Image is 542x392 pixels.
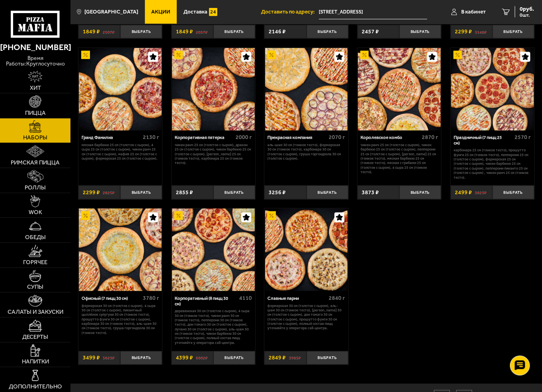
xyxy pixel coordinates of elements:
[103,190,115,195] s: 2825 ₽
[84,9,138,15] span: [GEOGRAPHIC_DATA]
[361,135,420,141] div: Королевское комбо
[103,355,115,361] s: 5623 ₽
[362,190,379,195] span: 3873 ₽
[269,355,286,361] span: 2849 ₽
[306,25,348,39] button: Выбрать
[289,355,300,361] s: 3985 ₽
[25,234,46,240] span: Обеды
[453,135,513,146] div: Праздничный (7 пицц 25 см)
[120,351,162,365] button: Выбрать
[79,209,162,291] img: Офисный (7 пицц 30 см)
[175,309,252,345] p: Деревенская 30 см (толстое с сыром), 4 сыра 30 см (тонкое тесто), Чикен Ранч 30 см (тонкое тесто)...
[175,296,238,307] div: Корпоративный (8 пицц 30 см)
[29,209,42,215] span: WOK
[475,190,487,195] s: 3823 ₽
[172,48,255,131] img: Корпоративная пятерка
[82,296,141,301] div: Офисный (7 пицц 30 см)
[319,5,427,19] span: проспект Народного Ополчения, 10
[399,185,441,199] button: Выбрать
[475,29,487,35] s: 3146 ₽
[454,190,472,195] span: 2499 ₽
[269,29,286,35] span: 2146 ₽
[175,135,234,141] div: Корпоративная пятерка
[361,143,438,174] p: Чикен Ранч 25 см (толстое с сыром), Чикен Барбекю 25 см (толстое с сыром), Пепперони 25 см (толст...
[239,295,252,301] span: 4110
[267,135,327,141] div: Прекрасная компания
[267,296,327,301] div: Славные парни
[492,25,534,39] button: Выбрать
[196,355,208,361] s: 6602 ₽
[492,185,534,199] button: Выбрать
[83,355,100,361] span: 3499 ₽
[520,13,534,17] span: 0 шт.
[78,209,162,291] a: АкционныйОфисный (7 пицц 30 см)
[360,51,368,59] img: Акционный
[25,110,46,116] span: Пицца
[362,29,379,35] span: 2457 ₽
[265,48,348,131] img: Прекрасная компания
[83,29,100,35] span: 1849 ₽
[83,190,100,195] span: 2299 ₽
[267,303,345,330] p: Фермерская 30 см (толстое с сыром), Аль-Шам 30 см (тонкое тесто), [PERSON_NAME] 30 см (толстое с ...
[22,334,48,340] span: Десерты
[81,211,90,220] img: Акционный
[120,25,162,39] button: Выбрать
[213,185,255,199] button: Выбрать
[11,160,60,166] span: Римская пицца
[213,25,255,39] button: Выбрать
[265,209,348,291] img: Славные парни
[451,48,534,131] img: Праздничный (7 пицц 25 см)
[461,9,486,15] span: В кабинет
[267,211,275,220] img: Акционный
[329,134,345,141] span: 2070 г
[358,48,441,131] img: Королевское комбо
[82,143,159,160] p: Мясная Барбекю 25 см (толстое с сыром), 4 сыра 25 см (толстое с сыром), Чикен Ранч 25 см (толстое...
[421,134,438,141] span: 2870 г
[176,355,193,361] span: 4399 ₽
[236,134,252,141] span: 2000 г
[520,6,534,12] span: 0 руб.
[213,351,255,365] button: Выбрать
[306,185,348,199] button: Выбрать
[306,351,348,365] button: Выбрать
[23,135,47,141] span: Наборы
[319,5,427,19] input: Ваш адрес доставки
[176,190,193,195] span: 2855 ₽
[174,51,183,59] img: Акционный
[79,48,162,131] img: Гранд Фамилиа
[264,209,348,291] a: АкционныйСлавные парни
[82,135,141,141] div: Гранд Фамилиа
[143,295,159,301] span: 3780 г
[267,51,275,59] img: Акционный
[450,48,534,131] a: АкционныйПраздничный (7 пицц 25 см)
[78,48,162,131] a: АкционныйГранд Фамилиа
[30,85,41,91] span: Хит
[453,51,462,59] img: Акционный
[175,143,252,165] p: Чикен Ранч 25 см (толстое с сыром), Дракон 25 см (толстое с сыром), Чикен Барбекю 25 см (толстое ...
[209,8,217,16] img: 15daf4d41897b9f0e9f617042186c801.svg
[269,190,286,195] span: 3256 ₽
[120,185,162,199] button: Выбрать
[82,303,159,335] p: Фермерская 30 см (толстое с сыром), 4 сыра 30 см (толстое с сыром), Пикантный цыплёнок сулугуни 3...
[27,284,43,290] span: Супы
[329,295,345,301] span: 2840 г
[454,29,472,35] span: 2299 ₽
[172,48,255,131] a: АкционныйКорпоративная пятерка
[172,209,255,291] a: АкционныйКорпоративный (8 пицц 30 см)
[151,9,170,15] span: Акции
[143,134,159,141] span: 2130 г
[8,309,63,315] span: Салаты и закуски
[9,384,62,390] span: Дополнительно
[357,48,441,131] a: АкционныйКоролевское комбо
[176,29,193,35] span: 1849 ₽
[183,9,207,15] span: Доставка
[261,9,319,15] span: Доставить по адресу:
[174,211,183,220] img: Акционный
[25,185,46,191] span: Роллы
[453,148,531,179] p: Карбонара 25 см (тонкое тесто), Прошутто Фунги 25 см (тонкое тесто), Пепперони 25 см (толстое с с...
[399,25,441,39] button: Выбрать
[515,134,531,141] span: 2570 г
[23,259,47,265] span: Горячее
[196,29,208,35] s: 2057 ₽
[264,48,348,131] a: АкционныйПрекрасная компания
